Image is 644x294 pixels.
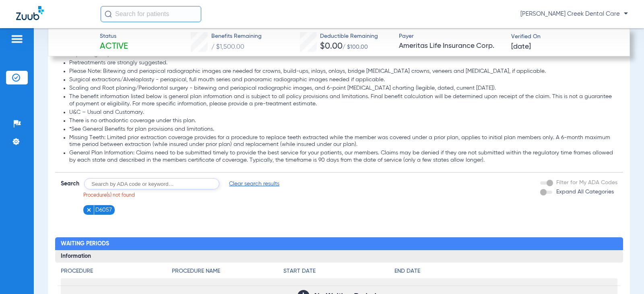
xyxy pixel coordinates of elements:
li: U&C – Usual and Customary. [69,109,617,116]
li: General Plan Information: Claims need to be submitted timely to provide the best service for your... [69,150,617,164]
span: / $1,500.00 [211,44,244,50]
app-breakdown-title: Procedure Name [172,267,283,278]
img: x.svg [86,207,92,213]
app-breakdown-title: Procedure [61,267,172,278]
span: Clear search results [229,180,279,188]
li: Pretreatments are strongly suggested. [69,60,617,67]
span: $0.00 [320,42,343,51]
input: Search by ADA code or keyword… [84,178,219,189]
h4: Procedure [61,267,172,275]
li: Scaling and Root planing/Periodontal surgery - bitewing and periapical radiographic images, and 6... [69,85,617,92]
li: Surgical extractions/Alveloplasty - periapical, full mouth series and panoramic radiographic imag... [69,76,617,84]
img: hamburger-icon [10,34,23,44]
li: There is no orthodontic coverage under this plan. [69,117,617,125]
app-breakdown-title: End Date [394,267,617,278]
h2: Waiting Periods [55,237,623,250]
span: Ameritas Life Insurance Corp. [399,41,504,51]
h4: End Date [394,267,617,275]
span: [PERSON_NAME] Creek Dental Care [520,10,628,18]
span: Expand All Categories [556,189,614,195]
span: Deductible Remaining [320,32,378,41]
span: / $100.00 [343,44,368,50]
li: Missing Teeth: Limited prior extraction coverage provides for a procedure to replace teeth extrac... [69,134,617,148]
h3: Information [55,250,623,263]
span: Status [100,32,128,41]
input: Search for patients [101,6,201,22]
span: Payer [399,32,504,41]
app-breakdown-title: Start Date [283,267,395,278]
span: Benefits Remaining [211,32,262,41]
span: [DATE] [511,42,531,52]
span: Active [100,41,128,52]
h4: Procedure Name [172,267,283,275]
img: Zuub Logo [16,6,44,20]
span: Verified On [511,33,617,41]
li: The benefit information listed below is general plan information and is subject to all policy pro... [69,93,617,107]
h4: Start Date [283,267,395,275]
label: Filter for My ADA Codes [555,179,617,187]
span: D6057 [95,206,112,214]
li: *See General Benefits for plan provisions and limitations. [69,126,617,133]
p: Procedure(s) not found [83,192,280,199]
li: Please Note: Bitewing and periapical radiographic images are needed for crowns, build-ups, inlays... [69,68,617,75]
img: Search Icon [105,10,112,18]
span: Search [61,180,79,188]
